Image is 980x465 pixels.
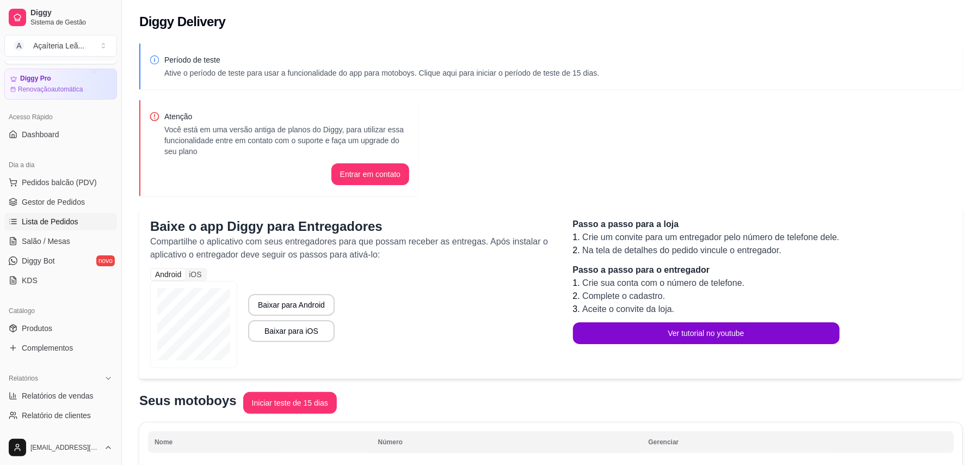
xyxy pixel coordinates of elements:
button: Pedidos balcão (PDV) [4,174,117,191]
a: Diggy Botnovo [4,252,117,270]
div: Açaíteria Leã ... [33,40,84,51]
span: Relatórios [9,374,38,383]
a: Relatório de mesas [4,426,117,444]
p: Passo a passo para a loja [573,218,840,231]
div: Dia a dia [4,156,117,174]
span: Relatório de clientes [22,410,91,421]
a: Relatórios de vendas [4,387,117,405]
span: Relatório de mesas [22,430,88,440]
span: Complementos [22,342,73,353]
li: 1. [573,231,840,244]
p: Ative o período de teste para usar a funcionalidade do app para motoboys. Clique aqui para inicia... [164,68,599,78]
button: Ver tutorial no youtube [573,322,840,344]
span: KDS [22,275,38,286]
span: Lista de Pedidos [22,216,78,227]
li: 3. [573,303,840,316]
span: Crie um convite para um entregador pelo número de telefone dele. [582,233,839,242]
a: KDS [4,272,117,289]
div: Catálogo [4,302,117,320]
th: Gerenciar [642,431,954,453]
p: Seus motoboys [139,392,237,409]
p: Passo a passo para o entregador [573,264,840,277]
div: Acesso Rápido [4,108,117,126]
th: Nome [148,431,372,453]
span: Aceite o convite da loja. [582,304,674,314]
span: Produtos [22,323,52,334]
span: Dashboard [22,129,59,140]
button: Baixar para iOS [248,320,335,342]
p: Período de teste [164,54,599,65]
button: [EMAIL_ADDRESS][DOMAIN_NAME] [4,435,117,461]
a: Relatório de clientes [4,407,117,424]
a: Dashboard [4,126,117,143]
p: Baixe o app Diggy para Entregadores [150,218,551,235]
article: Renovação automática [18,85,83,94]
a: Salão / Mesas [4,233,117,250]
p: Atenção [164,111,409,122]
a: Lista de Pedidos [4,213,117,230]
span: Relatórios de vendas [22,390,94,401]
h2: Diggy Delivery [139,13,225,30]
div: Android [151,269,185,280]
li: 1. [573,277,840,290]
button: Select a team [4,35,117,57]
a: Complementos [4,339,117,357]
li: 2. [573,290,840,303]
p: Compartilhe o aplicativo com seus entregadores para que possam receber as entregas. Após instalar... [150,235,551,261]
span: Pedidos balcão (PDV) [22,177,97,188]
button: Entrar em contato [331,163,409,185]
span: Na tela de detalhes do pedido vincule o entregador. [582,246,781,255]
a: DiggySistema de Gestão [4,4,117,30]
a: Diggy ProRenovaçãoautomática [4,69,117,100]
span: Sistema de Gestão [30,18,113,27]
span: Crie sua conta com o número de telefone. [582,278,744,287]
span: [EMAIL_ADDRESS][DOMAIN_NAME] [30,443,100,452]
a: Gestor de Pedidos [4,193,117,211]
span: Diggy Bot [22,255,55,266]
button: Baixar para Android [248,294,335,316]
span: Gestor de Pedidos [22,197,85,207]
li: 2. [573,244,840,257]
span: A [14,40,24,51]
div: iOS [185,269,205,280]
th: Número [372,431,642,453]
span: Diggy [30,8,113,18]
button: Iniciar teste de 15 dias [243,392,337,414]
span: Salão / Mesas [22,236,70,247]
a: Produtos [4,320,117,337]
article: Diggy Pro [20,75,51,83]
p: Você está em uma versão antiga de planos do Diggy, para utilizar essa funcionalidade entre em con... [164,124,409,157]
span: Complete o cadastro. [582,291,665,301]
